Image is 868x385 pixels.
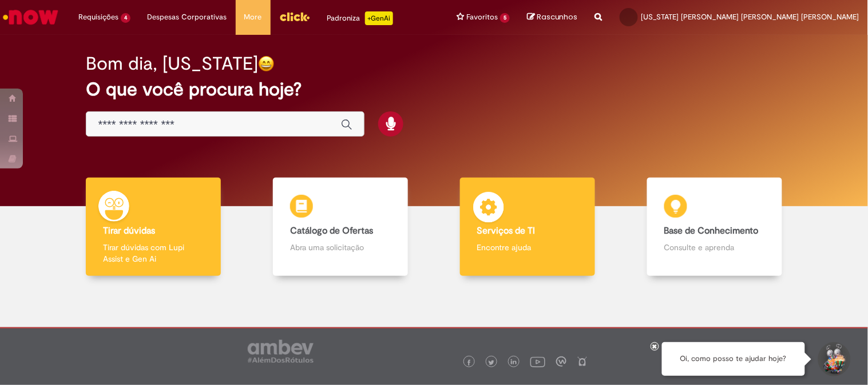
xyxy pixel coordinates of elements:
[477,225,536,236] b: Serviços de TI
[500,13,510,23] span: 5
[477,242,578,253] p: Encontre ajuda
[530,354,545,369] img: logo_footer_youtube.png
[103,225,155,236] b: Tirar dúvidas
[817,342,851,376] button: Iniciar Conversa de Suporte
[489,360,494,366] img: logo_footer_twitter.png
[244,11,262,23] span: More
[621,178,808,276] a: Base de Conhecimento Consulte e aprenda
[662,342,805,376] div: Oi, como posso te ajudar hoje?
[327,11,393,25] div: Padroniza
[78,11,118,23] span: Requisições
[664,225,759,236] b: Base de Conhecimento
[86,79,782,99] h2: O que você procura hoje?
[247,178,434,276] a: Catálogo de Ofertas Abra uma solicitação
[86,54,258,74] h2: Bom dia, [US_STATE]
[434,178,621,276] a: Serviços de TI Encontre ajuda
[279,8,310,25] img: click_logo_yellow_360x200.png
[466,11,498,23] span: Favoritos
[511,359,517,366] img: logo_footer_linkedin.png
[258,55,275,72] img: happy-face.png
[664,242,765,253] p: Consulte e aprenda
[290,242,391,253] p: Abra uma solicitação
[290,225,373,236] b: Catálogo de Ofertas
[148,11,227,23] span: Despesas Corporativas
[248,340,314,363] img: logo_footer_ambev_rotulo_gray.png
[121,13,130,23] span: 4
[556,356,566,367] img: logo_footer_workplace.png
[103,242,204,264] p: Tirar dúvidas com Lupi Assist e Gen Ai
[641,12,859,22] span: [US_STATE] [PERSON_NAME] [PERSON_NAME] [PERSON_NAME]
[1,6,60,29] img: ServiceNow
[60,178,247,276] a: Tirar dúvidas Tirar dúvidas com Lupi Assist e Gen Ai
[527,12,578,23] a: Rascunhos
[577,356,588,367] img: logo_footer_naosei.png
[537,11,578,22] span: Rascunhos
[466,360,472,366] img: logo_footer_facebook.png
[365,11,393,25] p: +GenAi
